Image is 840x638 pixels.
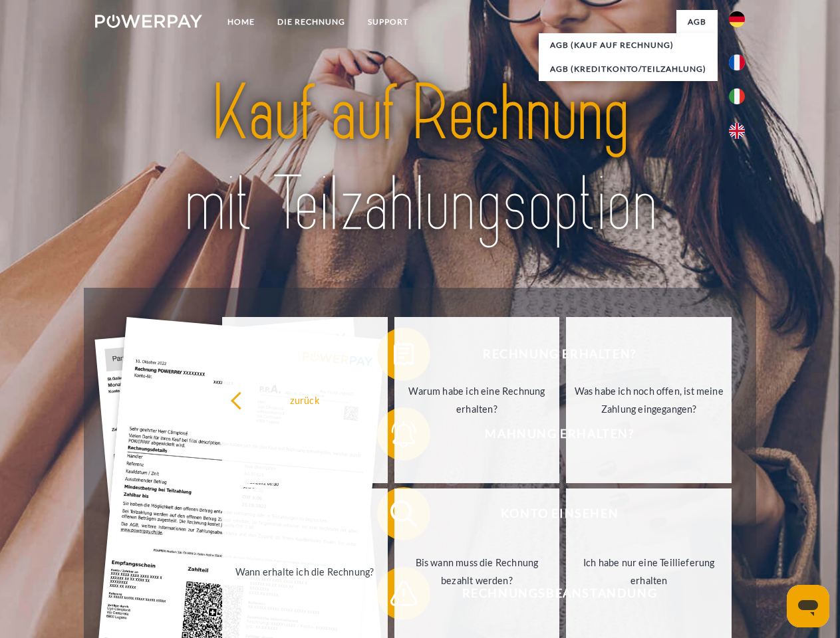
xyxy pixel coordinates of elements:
div: zurück [230,391,380,409]
div: Ich habe nur eine Teillieferung erhalten [574,554,724,589]
a: AGB (Kreditkonto/Teilzahlung) [539,57,718,81]
a: SUPPORT [356,10,420,34]
a: Was habe ich noch offen, ist meine Zahlung eingegangen? [566,317,732,483]
div: Wann erhalte ich die Rechnung? [230,562,380,580]
div: Warum habe ich eine Rechnung erhalten? [402,382,552,418]
a: agb [676,10,718,34]
img: logo-powerpay-white.svg [95,15,202,28]
img: fr [729,54,745,70]
div: Was habe ich noch offen, ist meine Zahlung eingegangen? [574,382,724,418]
div: Bis wann muss die Rechnung bezahlt werden? [402,554,552,589]
img: en [729,123,745,139]
img: title-powerpay_de.svg [127,64,713,255]
img: it [729,88,745,104]
a: AGB (Kauf auf Rechnung) [539,33,718,57]
img: de [729,11,745,27]
a: Home [216,10,266,34]
a: DIE RECHNUNG [266,10,356,34]
iframe: Schaltfläche zum Öffnen des Messaging-Fensters [787,585,829,627]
